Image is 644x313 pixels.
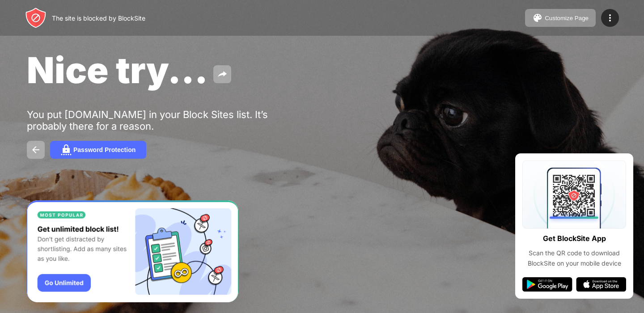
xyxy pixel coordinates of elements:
[52,14,145,22] div: The site is blocked by BlockSite
[576,277,626,292] img: app-store.svg
[25,7,47,29] img: header-logo.svg
[30,144,41,155] img: back.svg
[522,248,626,268] div: Scan the QR code to download BlockSite on your mobile device
[73,146,136,153] div: Password Protection
[27,200,238,303] iframe: Banner
[532,13,543,23] img: pallet.svg
[27,109,303,132] div: You put [DOMAIN_NAME] in your Block Sites list. It’s probably there for a reason.
[605,13,615,23] img: menu-icon.svg
[525,9,596,27] button: Customize Page
[545,15,589,21] div: Customize Page
[27,48,208,92] span: Nice try...
[50,141,146,159] button: Password Protection
[217,69,228,80] img: share.svg
[543,232,606,245] div: Get BlockSite App
[522,277,572,292] img: google-play.svg
[61,144,72,155] img: password.svg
